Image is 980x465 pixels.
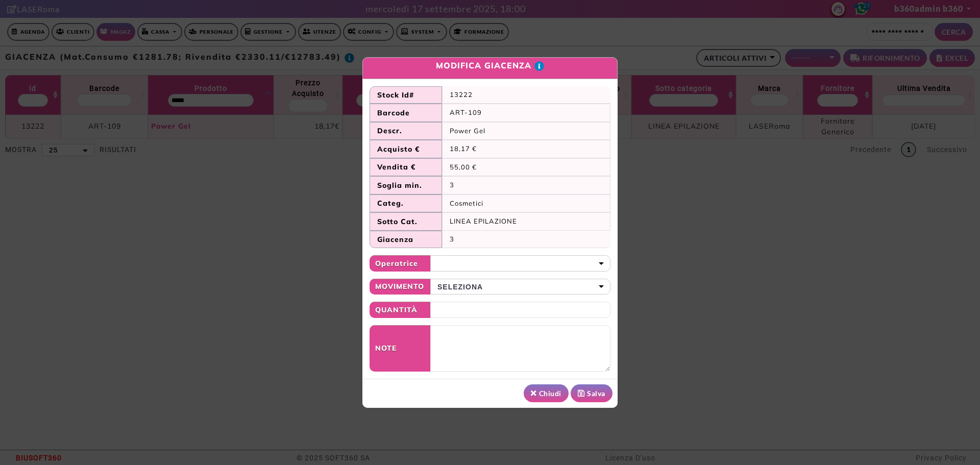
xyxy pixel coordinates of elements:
td: 55,00 € [442,158,610,177]
td: Categ. [370,194,442,213]
td: Vendita € [370,158,442,177]
span: Seleziona [437,281,483,292]
span: MOVIMENTO [370,279,431,295]
td: 3 [442,176,610,194]
td: Power Gel [442,122,610,140]
td: Giacenza [370,231,442,249]
span: Operatrice [370,255,431,272]
td: Acquisto € [370,140,442,158]
td: 18,17 € [442,140,610,158]
button: Salva [571,384,612,402]
td: LINEA EPILAZIONE [442,212,610,231]
td: ART-109 [442,104,610,122]
td: 13222 [442,86,610,104]
td: Descr. [370,122,442,140]
span: NOTE [370,325,431,372]
td: Soglia min. [370,176,442,194]
button: Chiudi [524,384,569,402]
span: QUANTITÀ [370,302,431,318]
td: Cosmetici [442,194,610,213]
h3: Modifica Giacenza [436,59,544,71]
td: Barcode [370,104,442,122]
td: Stock Id# [370,86,442,104]
td: 3 [442,231,610,249]
td: Sotto Cat. [370,212,442,231]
